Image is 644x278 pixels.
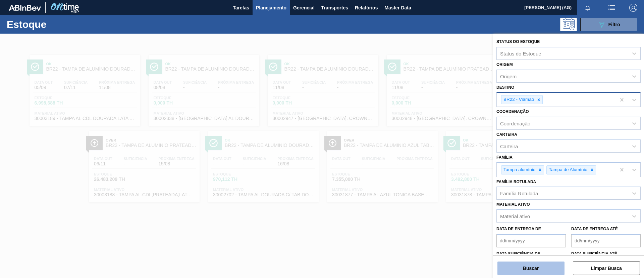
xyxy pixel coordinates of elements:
[500,73,517,79] div: Origem
[571,251,617,256] label: Data suficiência até
[496,62,513,67] label: Origem
[496,109,529,114] label: Coordenação
[577,3,598,12] button: Notificações
[496,155,513,160] label: Família
[355,4,378,12] span: Relatórios
[496,234,566,247] input: dd/mm/yyyy
[9,5,41,11] img: TNhmsLtSVTkK8tSr43FrP2fwEKptu5GPRR3wAAAABJRU5ErkJggg==
[608,22,620,27] span: Filtro
[496,251,540,256] label: Data suficiência de
[496,39,540,44] label: Status do Estoque
[500,213,530,219] div: Material ativo
[321,4,348,12] span: Transportes
[496,132,517,137] label: Carteira
[571,234,641,247] input: dd/mm/yyyy
[501,166,536,174] div: Tampa alumínio
[496,227,541,231] label: Data de Entrega de
[384,4,411,12] span: Master Data
[7,21,107,28] h1: Estoque
[547,166,588,174] div: Tampa de Alumínio
[608,4,616,12] img: userActions
[233,4,249,12] span: Tarefas
[500,143,518,149] div: Carteira
[500,50,541,56] div: Status do Estoque
[496,85,514,90] label: Destino
[293,4,315,12] span: Gerencial
[501,95,535,104] div: BR22 - Viamão
[571,227,618,231] label: Data de Entrega até
[256,4,286,12] span: Planejamento
[629,4,637,12] img: Logout
[496,180,536,184] label: Família Rotulada
[500,121,530,126] div: Coordenação
[496,202,530,207] label: Material ativo
[580,18,637,31] button: Filtro
[560,18,577,31] div: Pogramando: nenhum usuário selecionado
[500,191,538,196] div: Família Rotulada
